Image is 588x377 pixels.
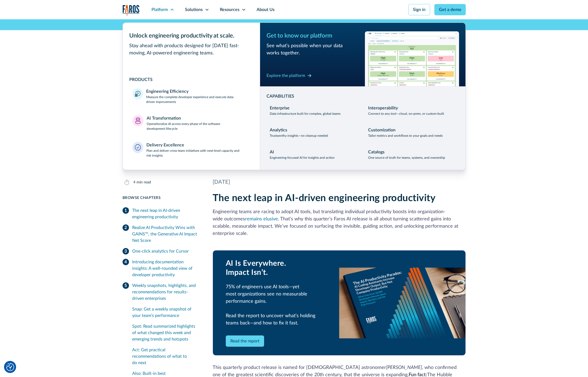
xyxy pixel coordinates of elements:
[365,31,459,86] img: Workflow productivity trends heatmap chart
[267,93,459,99] div: CAPABILITIES
[123,246,200,257] a: One-click analytics for Cursor
[368,149,384,155] div: Catalogs
[146,142,184,148] div: Delivery Excellence
[368,133,443,138] p: Tailor metrics and workflows to your goals and needs
[123,280,200,304] a: Weekly snapshots, highlights, and recommendations for results-driven enterprises
[368,155,445,160] p: One source of truth for teams, systems, and ownership
[365,124,459,141] a: CustomizationTailor metrics and workflows to your goals and needs
[129,42,253,57] div: Stay ahead with products designed for [DATE] fast-moving, AI-powered engineering teams.
[267,146,361,163] a: AIEngineering-focused AI for insights and action
[136,180,151,185] div: min read
[129,112,253,134] a: AI TransformationOperationalize AI across every phase of the software development lifecycle
[185,6,203,13] div: Solutions
[365,102,459,119] a: InteroperabilityConnect to any tool—cloud, on-prem, or custom-built
[147,115,181,121] div: AI Transformation
[226,283,326,327] div: 75% of engineers use AI tools—yet most organizations see no measurable performance gains. Read th...
[123,5,140,16] a: home
[123,222,200,246] a: Realize AI Productivity Wins with GAINS™, the Generative AI Impact Net Score
[132,282,200,302] div: Weekly snapshots, highlights, and recommendations for results-driven enterprises
[129,76,253,83] div: PRODUCTS
[132,207,200,220] div: The next leap in AI-driven engineering productivity
[365,146,459,163] a: CatalogsOne source of truth for teams, systems, and ownership
[146,148,250,158] p: Plan and deliver cross-team initiatives with next-level capacity and risk insights
[270,155,335,160] p: Engineering-focused AI for insights and action
[408,4,430,15] a: Sign in
[123,257,200,280] a: Introducing documentation insights: A well-rounded view of developer productivity
[132,304,200,321] a: Snap: Get a weekly snapshot of your team’s performance
[123,205,200,222] a: The next leap in AI-driven engineering productivity
[132,248,189,254] div: One-click analytics for Cursor
[220,6,239,13] div: Resources
[270,105,290,111] div: Enterprise
[270,127,287,133] div: Analytics
[434,4,466,15] a: Get a demo
[132,321,200,345] a: Spot: Read summarized highlights of what changed this week and emerging trends and hotspots
[129,139,253,161] a: Delivery ExcellencePlan and deliver cross-team initiatives with next-level capacity and risk insi...
[147,121,250,131] p: Operationalize AI across every phase of the software development lifecycle
[133,180,135,185] div: 4
[6,363,14,371] button: Cookie Settings
[368,127,395,133] div: Customization
[123,5,140,16] img: Logo of the analytics and reporting company Faros.
[368,111,444,116] p: Connect to any tool—cloud, on-prem, or custom-built
[245,217,278,221] a: remains elusive
[339,268,465,338] img: AI Productivity Paradox Report 2025
[132,259,200,278] div: Introducing documentation insights: A well-rounded view of developer productivity
[368,105,398,111] div: Interoperability
[132,347,200,366] div: Act: Get practical recommendations of what to do next
[267,124,361,141] a: AnalyticsTrustworthy insights—no cleanup needed
[213,178,466,186] div: [DATE]
[267,31,361,40] div: Get to know our platform
[6,363,14,371] img: Revisit consent button
[267,72,305,79] div: Explore the platform
[132,224,200,244] div: Realize AI Productivity Wins with GAINS™, the Generative AI Impact Net Score
[270,133,328,138] p: Trustworthy insights—no cleanup needed
[386,365,422,370] em: [PERSON_NAME]
[213,208,466,237] p: Engineering teams are racing to adopt AI tools, but translating individual productivity boosts in...
[267,102,361,119] a: EnterpriseData infrastructure built for complex, global teams
[226,335,264,347] a: Read the report
[270,111,341,116] p: Data infrastructure built for complex, global teams
[132,323,200,342] div: Spot: Read summarized highlights of what changed this week and emerging trends and hotspots
[213,193,466,204] h2: The next leap in AI-driven engineering productivity
[132,306,200,319] div: Snap: Get a weekly snapshot of your team’s performance
[270,149,274,155] div: AI
[123,19,466,170] nav: Platform
[123,195,200,201] div: Browse Chapters
[132,345,200,368] a: Act: Get practical recommendations of what to do next
[146,95,250,104] p: Measure the complete developer experience and execute data-driven improvements
[129,85,253,108] a: Engineering EfficiencyMeasure the complete developer experience and execute data-driven improvements
[226,259,326,277] div: AI Is Everywhere. Impact Isn’t.
[267,71,312,80] a: Explore the platform
[267,42,361,57] div: See what’s possible when your data works together.
[129,31,253,40] div: Unlock engineering productivity at scale.
[151,6,168,13] div: Platform
[146,88,188,95] div: Engineering Efficiency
